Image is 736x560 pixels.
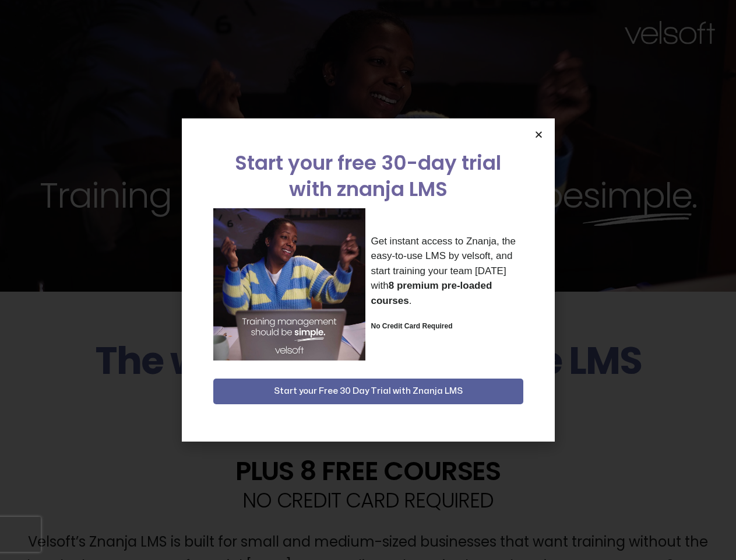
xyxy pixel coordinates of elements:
[371,280,492,306] strong: 8 premium pre-loaded courses
[371,234,523,309] p: Get instant access to Znanja, the easy-to-use LMS by velsoft, and start training your team [DATE]...
[213,208,365,360] img: a woman sitting at her laptop dancing
[213,150,523,202] h2: Start your free 30-day trial with znanja LMS
[534,130,543,139] a: Close
[371,322,453,330] strong: No Credit Card Required
[213,379,523,404] button: Start your Free 30 Day Trial with Znanja LMS
[274,384,463,398] span: Start your Free 30 Day Trial with Znanja LMS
